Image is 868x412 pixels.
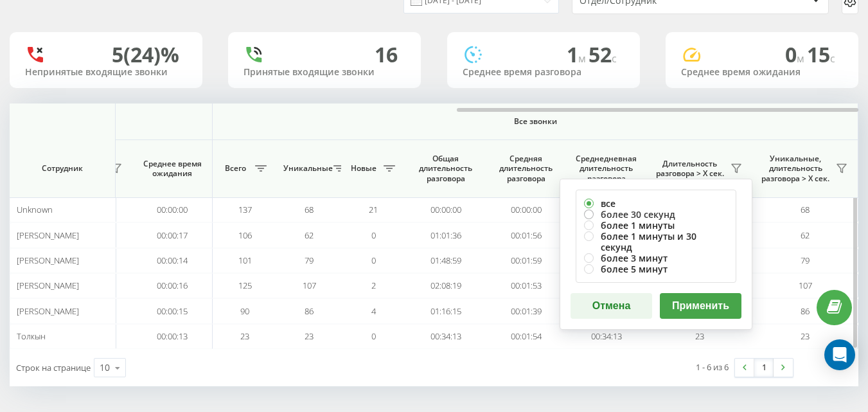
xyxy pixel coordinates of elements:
[405,324,486,349] td: 00:34:13
[695,330,704,342] span: 23
[17,255,79,266] span: [PERSON_NAME]
[238,255,252,266] span: 101
[219,163,251,174] span: Всего
[238,229,252,241] span: 106
[463,67,624,78] div: Среднее время разговора
[132,197,213,222] td: 00:00:00
[17,229,79,241] span: [PERSON_NAME]
[303,280,316,291] span: 107
[371,229,376,241] span: 0
[112,42,179,67] div: 5 (24)%
[240,305,249,317] span: 90
[801,255,810,266] span: 79
[830,51,835,66] span: c
[759,154,832,184] span: Уникальные, длительность разговора > Х сек.
[132,273,213,298] td: 00:00:16
[251,116,820,127] span: Все звонки
[238,204,252,215] span: 137
[486,248,566,273] td: 00:01:59
[584,264,728,274] label: более 5 минут
[589,40,617,68] span: 52
[371,280,376,291] span: 2
[375,42,398,67] div: 16
[25,67,187,78] div: Непринятые входящие звонки
[797,51,807,66] span: м
[495,154,556,184] span: Средняя длительность разговора
[142,159,202,179] span: Среднее время ожидания
[785,40,807,68] span: 0
[405,222,486,247] td: 01:01:36
[21,163,104,174] span: Сотрудник
[584,209,728,220] label: более 30 секунд
[584,253,728,264] label: более 3 минут
[571,293,652,319] button: Отмена
[371,255,376,266] span: 0
[660,293,741,319] button: Применить
[584,231,728,253] label: более 1 минуты и 30 секунд
[578,51,589,66] span: м
[681,67,843,78] div: Среднее время ожидания
[486,222,566,247] td: 00:01:56
[807,40,835,68] span: 15
[567,40,589,68] span: 1
[566,324,646,349] td: 00:34:13
[17,330,46,342] span: Толкын
[348,163,380,174] span: Новые
[17,280,79,291] span: [PERSON_NAME]
[754,359,774,377] a: 1
[824,339,855,370] div: Open Intercom Messenger
[305,229,314,241] span: 62
[283,163,330,174] span: Уникальные
[801,305,810,317] span: 86
[132,324,213,349] td: 00:00:13
[16,362,91,373] span: Строк на странице
[305,255,314,266] span: 79
[801,330,810,342] span: 23
[369,204,378,215] span: 21
[405,197,486,222] td: 00:00:00
[612,51,617,66] span: c
[132,298,213,323] td: 00:00:15
[371,330,376,342] span: 0
[653,159,727,179] span: Длительность разговора > Х сек.
[584,220,728,231] label: более 1 минуты
[799,280,812,291] span: 107
[305,204,314,215] span: 68
[486,197,566,222] td: 00:00:00
[305,305,314,317] span: 86
[132,222,213,247] td: 00:00:17
[801,229,810,241] span: 62
[240,330,249,342] span: 23
[584,198,728,209] label: все
[486,324,566,349] td: 00:01:54
[801,204,810,215] span: 68
[305,330,314,342] span: 23
[405,298,486,323] td: 01:16:15
[576,154,637,184] span: Среднедневная длительность разговора
[486,298,566,323] td: 00:01:39
[486,273,566,298] td: 00:01:53
[244,67,405,78] div: Принятые входящие звонки
[100,361,110,374] div: 10
[405,248,486,273] td: 01:48:59
[132,248,213,273] td: 00:00:14
[238,280,252,291] span: 125
[415,154,476,184] span: Общая длительность разговора
[17,305,79,317] span: [PERSON_NAME]
[371,305,376,317] span: 4
[696,361,729,373] div: 1 - 6 из 6
[17,204,53,215] span: Unknown
[405,273,486,298] td: 02:08:19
